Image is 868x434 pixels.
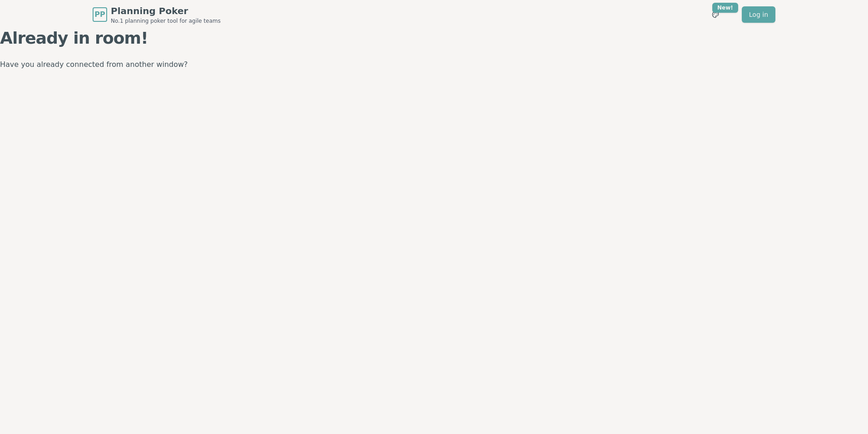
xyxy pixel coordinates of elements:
[94,9,105,20] span: PP
[742,6,775,23] a: Log in
[712,3,738,13] div: New!
[93,5,221,25] a: PPPlanning PokerNo.1 planning poker tool for agile teams
[111,17,221,25] span: No.1 planning poker tool for agile teams
[111,5,221,17] span: Planning Poker
[707,6,724,23] button: New!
